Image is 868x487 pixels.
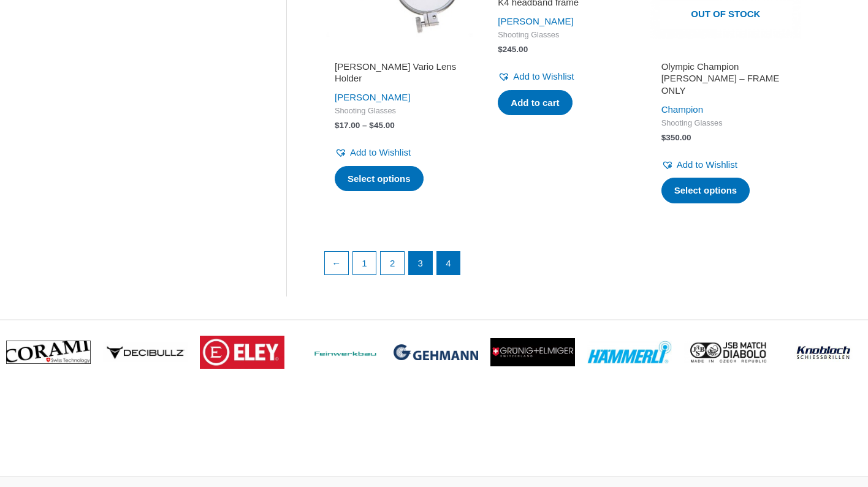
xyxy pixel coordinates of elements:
[325,252,348,275] a: ←
[660,1,792,29] span: Out of stock
[677,159,737,170] span: Add to Wishlist
[335,121,360,130] bdi: 17.00
[498,30,626,40] span: Shooting Glasses
[437,252,460,275] span: Page 4
[661,133,691,142] bdi: 350.00
[335,46,463,61] iframe: Customer reviews powered by Trustpilot
[381,252,404,275] a: Page 2
[350,147,411,157] span: Add to Wishlist
[498,68,574,85] a: Add to Wishlist
[335,121,340,130] span: $
[362,121,367,130] span: –
[335,92,410,102] a: [PERSON_NAME]
[335,144,411,161] a: Add to Wishlist
[850,337,862,349] span: >
[498,45,528,54] bdi: 245.00
[335,106,463,116] span: Shooting Glasses
[661,178,750,203] a: Select options for “Olympic Champion Archer - FRAME ONLY”
[200,336,284,369] img: brand logo
[335,61,463,89] a: [PERSON_NAME] Vario Lens Holder
[661,156,737,173] a: Add to Wishlist
[409,252,432,275] a: Page 3
[498,45,503,54] span: $
[513,71,574,81] span: Add to Wishlist
[335,166,424,192] a: Select options for “Knobloch Vario Lens Holder”
[661,104,703,115] a: Champion
[369,121,394,130] bdi: 45.00
[661,46,790,61] iframe: Customer reviews powered by Trustpilot
[661,118,790,129] span: Shooting Glasses
[324,251,801,282] nav: Product Pagination
[661,61,790,97] h2: Olympic Champion [PERSON_NAME] – FRAME ONLY
[498,16,573,26] a: [PERSON_NAME]
[369,121,374,130] span: $
[335,61,463,85] h2: [PERSON_NAME] Vario Lens Holder
[661,61,790,101] a: Olympic Champion [PERSON_NAME] – FRAME ONLY
[353,252,376,275] a: Page 1
[661,133,666,142] span: $
[498,90,572,116] a: Add to cart: “K4 headband frame”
